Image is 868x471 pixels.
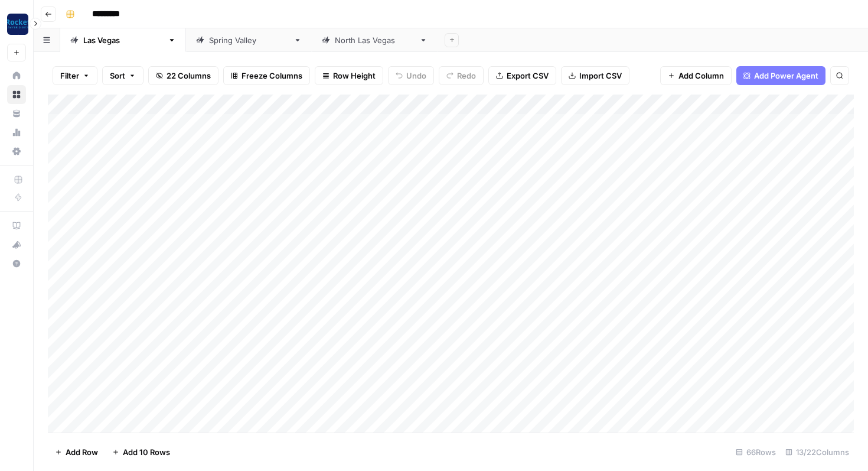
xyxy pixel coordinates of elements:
[53,66,97,85] button: Filter
[488,66,556,85] button: Export CSV
[7,235,26,254] button: What's new?
[8,236,25,254] div: What's new?
[7,66,26,85] a: Home
[66,446,98,458] span: Add Row
[7,216,26,235] a: AirOps Academy
[60,70,79,82] span: Filter
[457,70,476,82] span: Redo
[660,66,732,85] button: Add Column
[731,443,781,462] div: 66 Rows
[186,28,312,52] a: [GEOGRAPHIC_DATA]
[123,446,170,458] span: Add 10 Rows
[167,70,211,82] span: 22 Columns
[60,28,186,52] a: [GEOGRAPHIC_DATA]
[754,70,818,82] span: Add Power Agent
[388,66,434,85] button: Undo
[439,66,484,85] button: Redo
[242,70,302,82] span: Freeze Columns
[333,70,376,82] span: Row Height
[678,70,724,82] span: Add Column
[105,443,177,462] button: Add 10 Rows
[579,70,622,82] span: Import CSV
[7,254,26,273] button: Help + Support
[312,28,438,52] a: [GEOGRAPHIC_DATA]
[83,34,163,46] div: [GEOGRAPHIC_DATA]
[507,70,549,82] span: Export CSV
[781,443,854,462] div: 13/22 Columns
[335,34,415,46] div: [GEOGRAPHIC_DATA]
[561,66,629,85] button: Import CSV
[223,66,310,85] button: Freeze Columns
[110,70,125,82] span: Sort
[209,34,289,46] div: [GEOGRAPHIC_DATA]
[7,104,26,123] a: Your Data
[7,123,26,142] a: Usage
[406,70,426,82] span: Undo
[7,85,26,104] a: Browse
[7,14,28,35] img: Rocket Pilots Logo
[7,9,26,39] button: Workspace: Rocket Pilots
[7,142,26,161] a: Settings
[148,66,218,85] button: 22 Columns
[102,66,143,85] button: Sort
[736,66,825,85] button: Add Power Agent
[315,66,383,85] button: Row Height
[48,443,105,462] button: Add Row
